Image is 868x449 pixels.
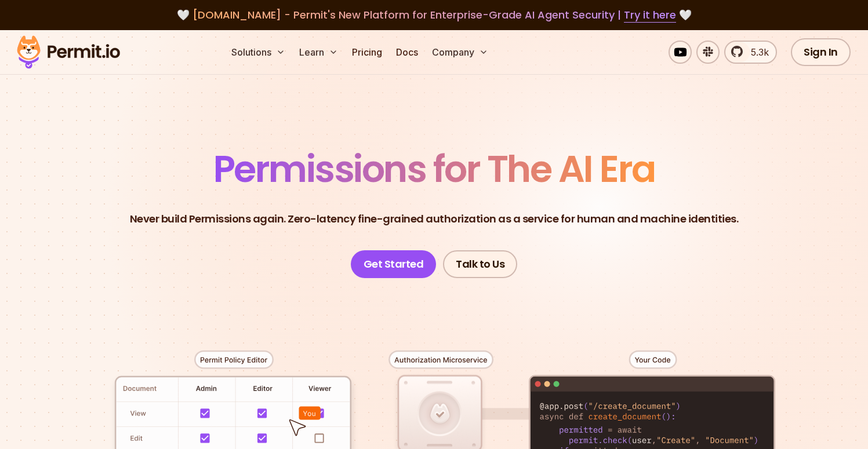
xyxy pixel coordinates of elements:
span: 5.3k [744,45,769,59]
span: [DOMAIN_NAME] - Permit's New Platform for Enterprise-Grade AI Agent Security | [193,8,676,22]
div: 🤍 🤍 [28,7,840,23]
a: 5.3k [724,41,777,64]
a: Sign In [791,38,851,66]
a: Talk to Us [443,250,517,278]
img: Permit logo [12,32,125,72]
a: Get Started [351,250,437,278]
button: Learn [295,41,343,64]
button: Company [427,41,493,64]
a: Pricing [347,41,387,64]
button: Solutions [227,41,290,64]
span: Permissions for The AI Era [213,143,655,195]
a: Try it here [624,8,676,23]
p: Never build Permissions again. Zero-latency fine-grained authorization as a service for human and... [130,211,739,227]
a: Docs [391,41,423,64]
